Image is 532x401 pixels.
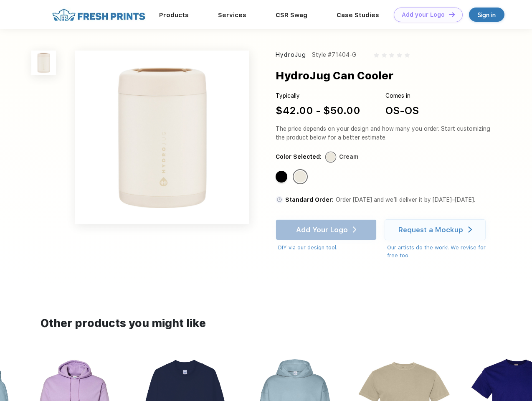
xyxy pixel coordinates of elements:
[387,244,494,260] div: Our artists do the work! We revise for free too.
[402,11,445,18] div: Add your Logo
[276,51,306,59] div: HydroJug
[405,53,410,58] img: gray_star.svg
[339,152,358,161] div: Cream
[398,226,463,234] div: Request a Mockup
[469,8,504,22] a: Sign in
[276,68,393,84] div: HydroJug Can Cooler
[31,51,56,75] img: func=resize&h=100
[41,315,491,332] div: Other products you might like
[312,51,356,59] div: Style #71404-G
[449,12,455,17] img: DT
[276,196,283,203] img: standard order
[276,91,360,100] div: Typically
[278,244,377,252] div: DIY via our design tool.
[389,53,394,58] img: gray_star.svg
[336,196,475,203] span: Order [DATE] and we’ll deliver it by [DATE]–[DATE].
[276,152,322,161] div: Color Selected:
[382,53,387,58] img: gray_star.svg
[385,91,419,100] div: Comes in
[478,10,496,20] div: Sign in
[276,103,360,118] div: $42.00 - $50.00
[276,171,287,183] div: Black
[385,103,419,118] div: OS-OS
[374,53,379,58] img: gray_star.svg
[276,124,494,142] div: The price depends on your design and how many you order. Start customizing the product below for ...
[50,8,148,22] img: fo%20logo%202.webp
[294,171,306,183] div: Cream
[75,51,249,224] img: func=resize&h=640
[397,53,402,58] img: gray_star.svg
[285,196,334,203] span: Standard Order:
[468,226,472,233] img: white arrow
[159,11,189,19] a: Products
